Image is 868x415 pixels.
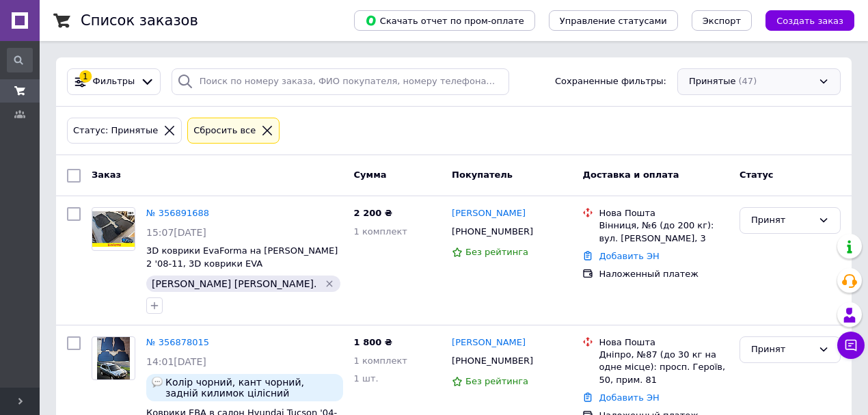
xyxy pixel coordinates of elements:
[452,170,513,180] span: Покупатель
[79,70,92,83] div: 1
[599,268,729,280] div: Наложенный платеж
[191,124,258,138] div: Сбросить все
[146,337,209,347] a: № 356878015
[324,278,335,289] svg: Удалить метку
[837,332,865,359] button: Чат с покупателем
[582,170,679,180] span: Доставка и оплата
[354,208,392,218] span: 2 200 ₴
[172,68,509,95] input: Поиск по номеру заказа, ФИО покупателя, номеру телефона, Email, номеру накладной
[465,247,528,257] span: Без рейтинга
[146,356,206,367] span: 14:01[DATE]
[739,76,757,86] span: (47)
[752,15,854,25] a: Создать заказ
[152,278,317,289] span: [PERSON_NAME] [PERSON_NAME].
[365,14,524,27] span: Скачать отчет по пром-оплате
[452,336,526,349] a: [PERSON_NAME]
[354,226,407,237] span: 1 комплект
[146,208,209,218] a: № 356891688
[776,16,843,26] span: Создать заказ
[354,10,535,31] button: Скачать отчет по пром-оплате
[146,245,338,269] a: 3D коврики EvaForma на [PERSON_NAME] 2 '08-11, 3D коврики EVA
[92,211,135,246] img: Фото товару
[449,223,536,241] div: [PHONE_NUMBER]
[354,373,379,384] span: 1 шт.
[765,10,854,31] button: Создать заказ
[354,170,387,180] span: Сумма
[703,16,741,26] span: Экспорт
[165,377,338,399] span: Колір чорний, кант чорний, задній килимок цілісний
[92,170,121,180] span: Заказ
[740,170,774,180] span: Статус
[751,343,813,357] div: Принят
[70,124,161,138] div: Статус: Принятые
[599,336,729,349] div: Нова Пошта
[599,392,659,403] a: Добавить ЭН
[599,219,729,244] div: Вінниця, №6 (до 200 кг): вул. [PERSON_NAME], 3
[599,251,659,261] a: Добавить ЭН
[452,207,526,220] a: [PERSON_NAME]
[549,10,678,31] button: Управление статусами
[599,349,729,386] div: Дніпро, №87 (до 30 кг на одне місце): просп. Героїв, 50, прим. 81
[449,352,536,370] div: [PHONE_NUMBER]
[97,337,130,379] img: Фото товару
[465,376,528,386] span: Без рейтинга
[354,337,392,347] span: 1 800 ₴
[146,227,206,238] span: 15:07[DATE]
[692,10,752,31] button: Экспорт
[751,213,813,228] div: Принят
[560,16,667,26] span: Управление статусами
[93,75,135,88] span: Фильтры
[599,207,729,219] div: Нова Пошта
[81,12,198,29] h1: Список заказов
[555,75,666,88] span: Сохраненные фильтры:
[689,75,736,88] span: Принятые
[92,336,135,380] a: Фото товару
[92,207,135,251] a: Фото товару
[152,377,163,388] img: :speech_balloon:
[354,356,407,366] span: 1 комплект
